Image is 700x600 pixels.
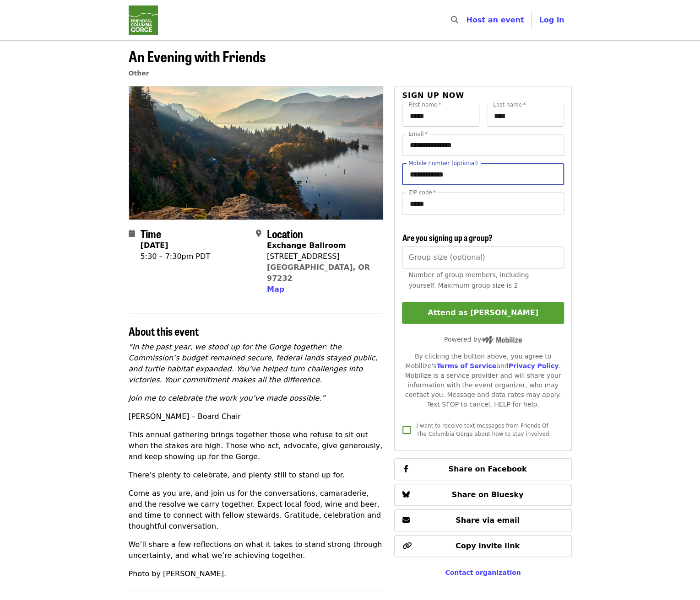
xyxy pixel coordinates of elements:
img: Friends Of The Columbia Gorge - Home [129,5,158,35]
span: About this event [129,323,199,339]
span: Share on Bluesky [452,490,524,499]
span: Are you signing up a group? [402,231,492,243]
button: Map [267,284,284,295]
span: Powered by [444,336,522,343]
img: An Evening with Friends organized by Friends Of The Columbia Gorge [129,86,383,219]
p: [PERSON_NAME] – Board Chair [129,411,384,422]
i: calendar icon [129,229,135,238]
span: Sign up now [402,91,464,100]
a: Host an event [466,16,524,24]
em: Join me to celebrate the work you’ve made possible.” [129,394,326,402]
label: Email [408,131,428,137]
i: search icon [450,16,458,24]
label: Last name [493,102,526,107]
i: map-marker-alt icon [256,229,261,238]
input: Email [402,134,564,156]
span: An Evening with Friends [129,45,266,67]
p: There’s plenty to celebrate, and plenty still to stand up for. [129,470,384,481]
span: Share on Facebook [448,465,526,473]
span: Log in [539,16,564,24]
div: By clicking the button above, you agree to Mobilize's and . Mobilize is a service provider and wi... [402,352,564,409]
a: Contact organization [445,569,521,576]
p: This annual gathering brings together those who refuse to sit out when the stakes are high. Those... [129,429,384,462]
input: Last name [487,105,564,127]
button: Copy invite link [394,535,571,557]
input: [object Object] [402,246,564,268]
span: Copy invite link [456,541,520,550]
input: First name [402,105,479,127]
button: Share on Facebook [394,458,571,480]
span: Share via email [456,516,520,525]
a: Privacy Policy [508,362,559,370]
a: [GEOGRAPHIC_DATA], OR 97232 [267,263,370,283]
label: First name [408,102,441,107]
button: Attend as [PERSON_NAME] [402,302,564,324]
p: We’ll share a few reflections on what it takes to stand strong through uncertainty, and what we’r... [129,539,384,561]
span: Location [267,225,303,241]
strong: [DATE] [141,241,168,250]
label: Mobile number (optional) [408,161,478,166]
button: Share on Bluesky [394,484,571,506]
strong: Exchange Ballroom [267,241,346,250]
img: Powered by Mobilize [481,336,522,344]
span: Time [141,225,161,241]
input: Mobile number (optional) [402,163,564,185]
button: Log in [532,11,571,29]
input: ZIP code [402,193,564,214]
a: Other [129,70,149,77]
input: Search [463,9,471,31]
span: I want to receive text messages from Friends Of The Columbia Gorge about how to stay involved. [416,423,551,437]
p: Photo by [PERSON_NAME]. [129,568,384,579]
em: “In the past year, we stood up for the Gorge together: the Commission’s budget remained secure, f... [129,343,378,384]
a: Terms of Service [436,362,496,370]
div: [STREET_ADDRESS] [267,251,376,262]
p: Come as you are, and join us for the conversations, camaraderie, and the resolve we carry togethe... [129,488,384,532]
div: 5:30 – 7:30pm PDT [141,251,211,262]
label: ZIP code [408,190,436,195]
span: Map [267,285,284,294]
span: Number of group members, including yourself. Maximum group size is 2 [408,271,529,289]
button: Share via email [394,509,571,531]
